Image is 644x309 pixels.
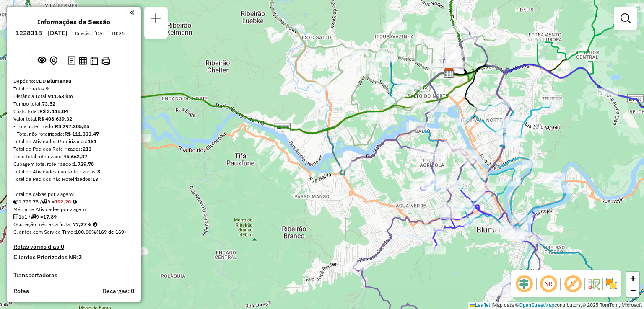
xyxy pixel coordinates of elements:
a: Zoom in [626,272,639,284]
strong: 9 [46,85,49,92]
strong: 161 [88,138,96,144]
strong: 192,20 [55,198,71,205]
strong: 2 [78,253,82,261]
div: 1.729,78 / 9 = [13,198,134,206]
div: Total de Atividades não Roteirizadas: [13,168,134,175]
button: Exibir sessão original [36,54,48,67]
a: Nova sessão e pesquisa [148,10,164,29]
strong: R$ 297.305,85 [55,123,89,129]
span: Clientes com Service Time: [13,229,75,235]
strong: 0 [61,243,64,250]
span: + [630,273,636,283]
a: Exibir filtros [617,10,634,27]
span: Ocultar deslocamento [514,274,534,294]
div: Total de caixas por viagem: [13,191,134,198]
div: Total de Atividades Roteirizadas: [13,138,134,145]
span: Ocultar NR [538,274,558,294]
div: Custo total: [13,108,134,115]
strong: 911,63 km [48,93,73,99]
i: Total de rotas [31,214,36,219]
span: Ocupação média da frota: [13,221,71,227]
span: | [491,302,493,308]
button: Visualizar relatório de Roteirização [77,55,88,66]
a: Zoom out [626,284,639,297]
div: Total de Pedidos Roteirizados: [13,145,134,153]
strong: (169 de 169) [96,229,126,235]
strong: 100,00% [75,229,96,235]
strong: R$ 2.115,04 [39,108,68,114]
div: Criação: [DATE] 18:26 [72,30,128,37]
strong: 13 [92,176,98,182]
div: Cubagem total roteirizado: [13,160,134,168]
a: Clique aqui para minimizar o painel [130,8,134,17]
h4: Clientes Priorizados NR: [13,254,134,261]
strong: 213 [83,146,91,152]
div: Total de rotas: [13,85,134,93]
h4: Rotas vários dias: [13,243,134,250]
h6: 1228318 - [DATE] [16,29,68,37]
button: Centralizar mapa no depósito ou ponto de apoio [48,54,59,67]
img: CDD Blumenau [444,67,454,78]
button: Logs desbloquear sessão [66,54,77,67]
div: Depósito: [13,77,134,85]
strong: R$ 408.639,32 [38,116,72,122]
em: Média calculada utilizando a maior ocupação (%Peso ou %Cubagem) de cada rota da sessão. Rotas cro... [93,222,97,227]
div: Tempo total: [13,100,134,108]
img: Fluxo de ruas [587,277,600,291]
a: OpenStreetMap [519,302,555,308]
div: Total de Pedidos não Roteirizados: [13,175,134,183]
h4: Informações da Sessão [37,18,110,26]
div: Peso total roteirizado: [13,153,134,160]
h4: Transportadoras [13,272,134,279]
img: Exibir/Ocultar setores [605,277,618,291]
div: - Total não roteirizado: [13,130,134,138]
div: 161 / 9 = [13,213,134,221]
strong: CDD Blumenau [36,78,71,84]
strong: 8 [97,168,100,175]
strong: 1.729,78 [73,161,94,167]
a: Rotas [13,288,29,295]
span: Exibir rótulo [563,274,583,294]
div: Valor total: [13,115,134,123]
i: Cubagem total roteirizado [13,199,18,204]
strong: R$ 111.333,47 [65,131,99,137]
h4: Recargas: 0 [103,288,134,295]
a: Leaflet [470,302,490,308]
div: Distância Total: [13,93,134,100]
span: − [630,285,636,296]
strong: 45.662,37 [63,153,87,160]
strong: 17,89 [43,214,57,220]
strong: 77,27% [73,221,91,227]
div: Média de Atividades por viagem: [13,206,134,213]
div: Map data © contributors,© 2025 TomTom, Microsoft [468,302,644,309]
i: Total de Atividades [13,214,18,219]
div: - Total roteirizado: [13,123,134,130]
i: Total de rotas [42,199,47,204]
button: Visualizar Romaneio [88,55,100,67]
button: Imprimir Rotas [100,55,112,67]
strong: 73:52 [42,100,55,107]
i: Meta Caixas/viagem: 199,74 Diferença: -7,54 [73,199,77,204]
